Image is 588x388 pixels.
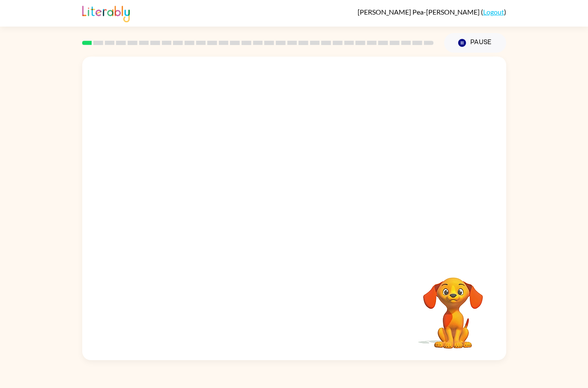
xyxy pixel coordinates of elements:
[483,8,504,16] a: Logout
[358,8,506,16] div: ( )
[82,3,130,22] img: Literably
[358,8,481,16] span: [PERSON_NAME] Pea-[PERSON_NAME]
[444,33,506,53] button: Pause
[410,264,496,350] video: Your browser must support playing .mp4 files to use Literably. Please try using another browser.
